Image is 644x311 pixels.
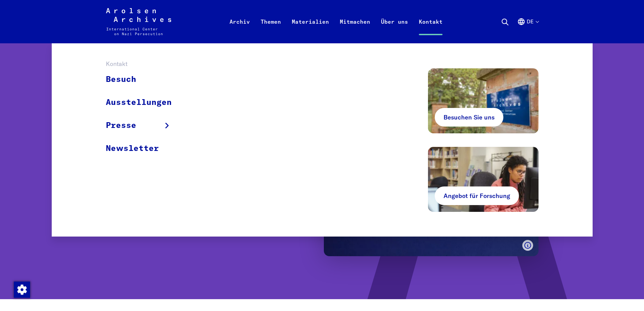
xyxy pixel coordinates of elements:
a: Ausstellungen [106,91,181,114]
a: Angebot für Forschung [435,186,519,205]
button: Deutsch, Sprachauswahl [517,18,539,42]
a: Kontakt [413,16,448,43]
a: Über uns [376,16,413,43]
a: Newsletter [106,137,181,160]
a: Archiv [224,16,255,43]
button: Bildunterschrift anzeigen [522,240,533,251]
div: Zustimmung ändern [14,281,30,297]
span: Angebot für Forschung [444,191,510,200]
nav: Primär [224,8,448,35]
span: Presse [106,119,136,132]
a: Mitmachen [334,16,376,43]
span: Besuchen Sie uns [444,113,495,122]
a: Themen [255,16,286,43]
a: Besuch [106,68,181,91]
a: Besuchen Sie uns [435,108,503,127]
a: Materialien [286,16,334,43]
img: Zustimmung ändern [14,282,30,298]
a: Presse [106,114,181,137]
ul: Kontakt [106,68,181,212]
